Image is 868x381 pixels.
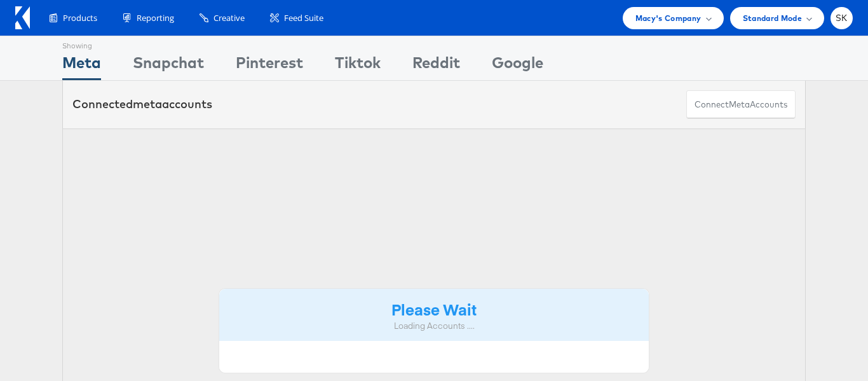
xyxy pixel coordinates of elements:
[236,52,303,80] div: Pinterest
[72,96,212,113] div: Connected accounts
[62,52,101,80] div: Meta
[62,36,101,52] div: Showing
[635,11,702,25] span: Macy's Company
[743,11,802,25] span: Standard Mode
[133,97,162,111] span: meta
[335,52,381,80] div: Tiktok
[836,14,848,22] span: SK
[63,12,97,24] span: Products
[686,90,796,119] button: ConnectmetaAccounts
[492,52,543,80] div: Google
[412,52,460,80] div: Reddit
[229,320,639,332] div: Loading Accounts ....
[137,12,174,24] span: Reporting
[391,298,477,319] strong: Please Wait
[284,12,323,24] span: Feed Suite
[729,99,750,111] span: meta
[133,52,204,80] div: Snapchat
[214,12,245,24] span: Creative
